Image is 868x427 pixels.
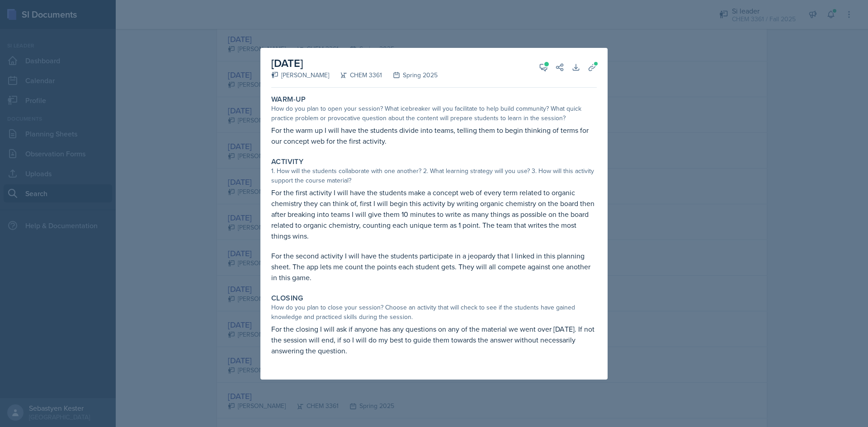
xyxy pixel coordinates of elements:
[271,166,597,185] div: 1. How will the students collaborate with one another? 2. What learning strategy will you use? 3....
[271,95,306,104] label: Warm-Up
[271,104,597,123] div: How do you plan to open your session? What icebreaker will you facilitate to help build community...
[329,70,382,80] div: CHEM 3361
[271,125,597,146] p: For the warm up I will have the students divide into teams, telling them to begin thinking of ter...
[271,303,597,322] div: How do you plan to close your session? Choose an activity that will check to see if the students ...
[271,324,597,356] p: For the closing I will ask if anyone has any questions on any of the material we went over [DATE]...
[271,157,303,166] label: Activity
[271,250,597,283] p: For the second activity I will have the students participate in a jeopardy that I linked in this ...
[271,55,438,71] h2: [DATE]
[382,70,438,80] div: Spring 2025
[271,187,597,241] p: For the first activity I will have the students make a concept web of every term related to organ...
[271,294,303,303] label: Closing
[271,70,329,80] div: [PERSON_NAME]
